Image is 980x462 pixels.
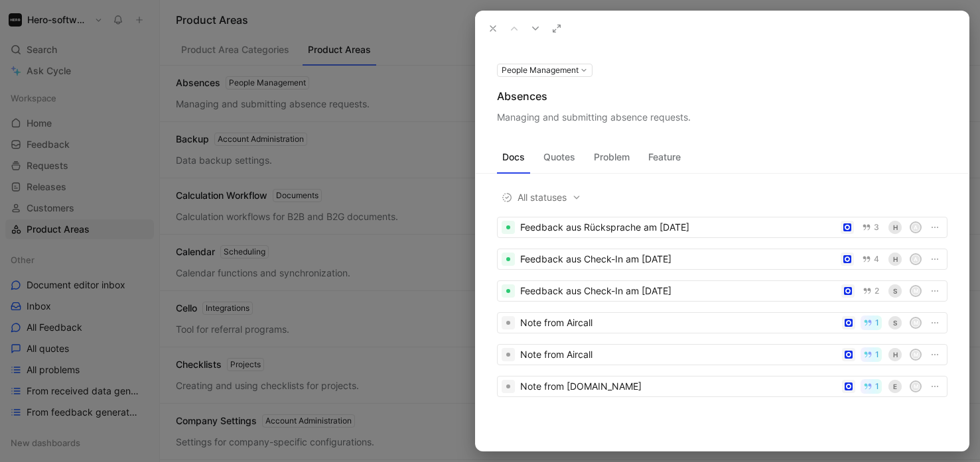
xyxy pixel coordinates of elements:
[538,146,581,168] button: Quotes
[859,252,882,266] button: 4
[497,146,530,168] button: Docs
[497,312,947,333] a: Note from Aircall1SM
[520,315,837,331] div: Note from Aircall
[875,287,879,295] span: 2
[911,255,920,264] div: A
[520,378,837,394] div: Note from [DOMAIN_NAME]
[911,350,920,359] div: M
[589,146,635,168] button: Problem
[861,347,882,362] button: 1
[911,223,920,232] div: A
[888,348,902,361] div: H
[888,316,902,329] div: S
[520,283,836,299] div: Feedback aus Check-In am [DATE]
[502,190,581,205] span: All statuses
[911,382,920,391] div: M
[497,109,947,125] div: Managing and submitting absence requests.
[861,379,882,394] button: 1
[875,351,879,359] span: 1
[497,280,947,302] a: Feedback aus Check-In am [DATE]2SM
[874,223,879,231] span: 3
[874,255,879,263] span: 4
[497,189,586,206] button: All statuses
[911,286,920,296] div: M
[888,380,902,393] div: E
[497,217,947,238] a: Feedback aus Rücksprache am [DATE]3HA
[860,284,882,298] button: 2
[911,318,920,327] div: M
[520,347,837,363] div: Note from Aircall
[497,64,593,77] button: People Management
[497,376,947,397] a: Note from [DOMAIN_NAME]1EM
[888,284,902,298] div: S
[888,253,902,266] div: H
[520,219,835,235] div: Feedback aus Rücksprache am [DATE]
[497,344,947,365] a: Note from Aircall1HM
[643,146,686,168] button: Feature
[859,220,882,235] button: 3
[497,88,947,104] div: Absences
[520,251,835,267] div: Feedback aus Check-In am [DATE]
[497,249,947,270] a: Feedback aus Check-In am [DATE]4HA
[888,221,902,234] div: H
[875,382,879,390] span: 1
[875,319,879,327] span: 1
[861,316,882,330] button: 1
